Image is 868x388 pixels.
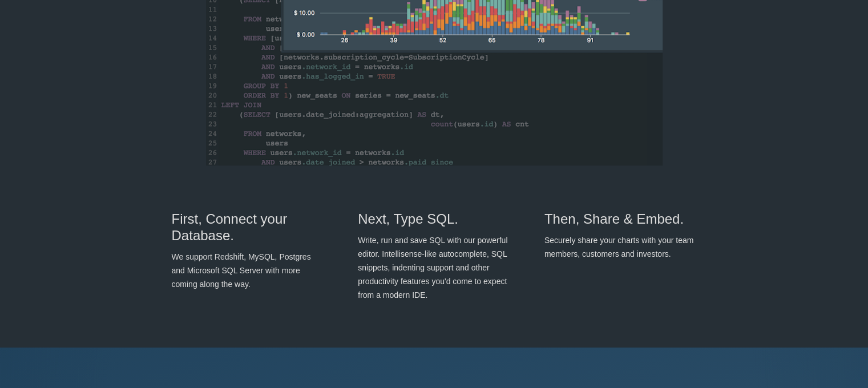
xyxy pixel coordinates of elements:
h3: First, Connect your Database. [172,211,324,244]
iframe: Drift Widget Chat Controller [811,331,854,374]
p: We support Redshift, MySQL, Postgres and Microsoft SQL Server with more coming along the way. [172,250,324,291]
p: Write, run and save SQL with our powerful editor. Intellisense-like autocomplete, SQL snippets, i... [358,233,510,302]
h3: Next, Type SQL. [358,211,510,228]
h3: Then, Share & Embed. [544,211,697,228]
p: Securely share your charts with your team members, customers and investors. [544,233,697,261]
